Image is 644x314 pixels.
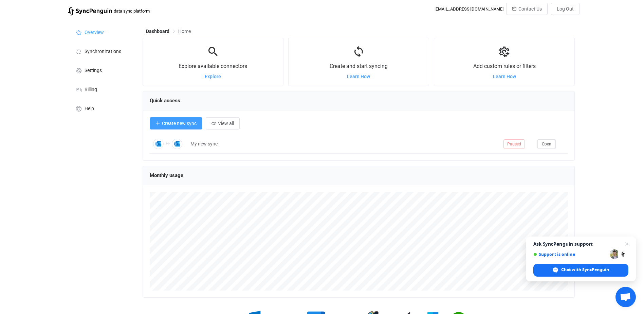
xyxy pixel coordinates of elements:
[150,172,183,178] span: Monthly usage
[146,29,191,34] div: Breadcrumb
[435,6,503,12] div: [EMAIL_ADDRESS][DOMAIN_NAME]
[150,117,202,129] button: Create new sync
[68,60,136,80] a: Settings
[68,6,150,16] a: |data sync platform
[533,241,628,247] span: Ask SyncPenguin support
[557,6,574,12] span: Log Out
[150,98,180,104] span: Quick access
[85,87,97,92] span: Billing
[153,139,164,149] img: Outlook Calendar Meetings
[85,68,102,73] span: Settings
[162,121,197,126] span: Create new sync
[533,252,607,257] span: Support is online
[533,264,628,277] span: Chat with SyncPenguin
[518,6,542,12] span: Contact Us
[68,22,136,41] a: Overview
[561,267,609,273] span: Chat with SyncPenguin
[68,41,136,60] a: Synchronizations
[493,74,516,79] a: Learn How
[187,140,500,148] div: My new sync
[551,3,579,15] button: Log Out
[68,80,136,99] a: Billing
[172,139,182,149] img: Outlook Calendar Meetings
[537,139,556,149] button: Open
[205,74,221,79] a: Explore
[506,3,548,15] button: Contact Us
[615,287,636,307] a: Open chat
[85,49,121,54] span: Synchronizations
[473,63,536,69] span: Add custom rules or filters
[218,121,234,126] span: View all
[178,29,191,34] span: Home
[206,117,240,129] button: View all
[537,141,556,146] a: Open
[179,63,247,69] span: Explore available connectors
[146,29,169,34] span: Dashboard
[347,74,370,79] a: Learn How
[542,142,551,146] span: Open
[85,30,104,35] span: Overview
[68,99,136,118] a: Help
[112,6,114,16] span: |
[330,63,388,69] span: Create and start syncing
[85,106,94,111] span: Help
[68,7,112,16] img: syncpenguin.svg
[114,8,150,14] span: data sync platform
[503,139,525,149] span: Paused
